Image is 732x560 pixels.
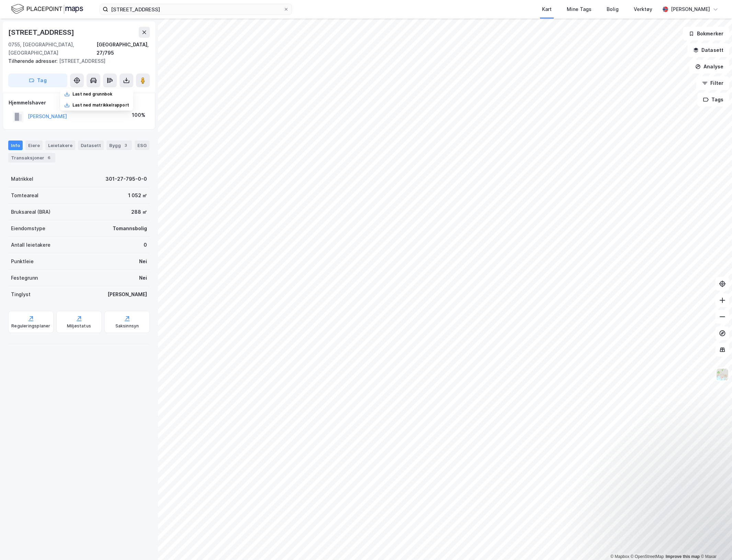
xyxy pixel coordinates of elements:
[696,76,729,90] button: Filter
[607,5,619,13] div: Bolig
[11,323,50,329] div: Reguleringsplaner
[132,111,145,119] div: 100%
[11,191,38,200] div: Tomteareal
[135,141,149,150] div: ESG
[108,290,147,299] div: [PERSON_NAME]
[716,368,729,381] img: Z
[683,27,729,41] button: Bokmerker
[8,141,23,150] div: Info
[11,290,31,299] div: Tinglyst
[567,5,592,13] div: Mine Tags
[666,554,700,559] a: Improve this map
[144,241,147,249] div: 0
[634,5,652,13] div: Verktøy
[671,5,710,13] div: [PERSON_NAME]
[105,175,147,183] div: 301-27-795-0-0
[11,3,83,15] img: logo.f888ab2527a4732fd821a326f86c7f29.svg
[689,60,729,74] button: Analyse
[11,175,33,183] div: Matrikkel
[46,154,53,161] div: 6
[8,41,97,57] div: 0755, [GEOGRAPHIC_DATA], [GEOGRAPHIC_DATA]
[139,274,147,282] div: Nei
[11,241,50,249] div: Antall leietakere
[8,27,76,38] div: [STREET_ADDRESS]
[97,41,150,57] div: [GEOGRAPHIC_DATA], 27/795
[9,99,149,107] div: Hjemmelshaver
[72,91,112,97] div: Last ned grunnbok
[139,257,147,266] div: Nei
[11,208,50,216] div: Bruksareal (BRA)
[11,274,38,282] div: Festegrunn
[113,224,147,233] div: Tomannsbolig
[8,58,59,64] span: Tilhørende adresser:
[631,554,664,559] a: OpenStreetMap
[610,554,629,559] a: Mapbox
[131,208,147,216] div: 288 ㎡
[11,257,34,266] div: Punktleie
[128,191,147,200] div: 1 052 ㎡
[72,102,129,108] div: Last ned matrikkelrapport
[106,141,132,150] div: Bygg
[67,323,91,329] div: Miljøstatus
[8,74,67,87] button: Tag
[108,4,283,14] input: Søk på adresse, matrikkel, gårdeiere, leietakere eller personer
[8,153,55,163] div: Transaksjoner
[542,5,552,13] div: Kart
[697,93,729,107] button: Tags
[11,224,45,233] div: Eiendomstype
[687,43,729,57] button: Datasett
[122,142,129,149] div: 3
[8,57,144,65] div: [STREET_ADDRESS]
[45,141,75,150] div: Leietakere
[78,141,104,150] div: Datasett
[25,141,43,150] div: Eiere
[115,323,139,329] div: Saksinnsyn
